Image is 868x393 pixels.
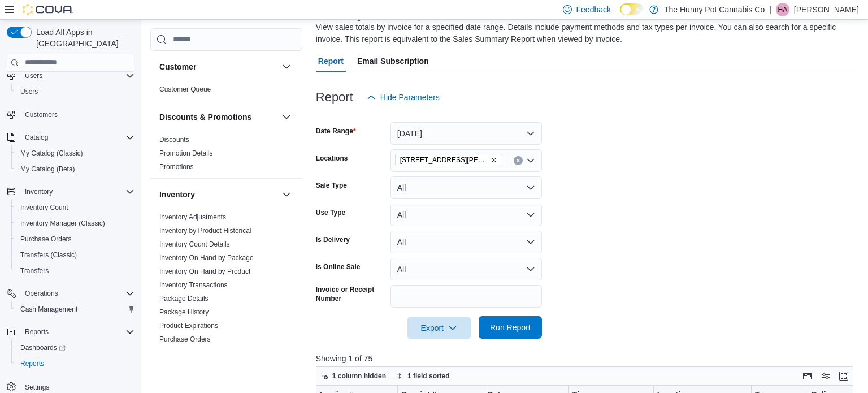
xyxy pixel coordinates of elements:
button: Customers [2,106,139,123]
label: Date Range [316,127,356,136]
span: Promotion Details [159,149,213,158]
button: Operations [20,287,63,300]
div: Customer [150,83,302,101]
button: Inventory Count [11,200,139,215]
span: Inventory On Hand by Product [159,267,250,276]
p: Showing 1 of 75 [316,353,859,364]
span: Transfers [20,266,49,275]
button: Operations [2,286,139,301]
a: Inventory Count [16,201,73,214]
button: Users [2,68,139,84]
span: Package Details [159,294,209,303]
a: Transfers (Classic) [16,248,81,262]
span: Customers [20,107,134,122]
span: Users [20,87,38,96]
button: Export [407,317,471,339]
span: Transfers (Classic) [16,248,134,262]
a: Dashboards [11,340,139,356]
button: All [390,204,542,226]
a: Package History [159,308,209,316]
button: Inventory [280,188,293,201]
span: Inventory Count [16,201,134,214]
span: Inventory Count [20,203,68,212]
button: Reports [11,356,139,372]
span: Email Subscription [357,50,429,72]
span: Load All Apps in [GEOGRAPHIC_DATA] [32,27,134,49]
span: Hide Parameters [380,92,440,103]
a: Package Details [159,295,209,303]
button: Discounts & Promotions [159,111,277,123]
span: Reports [20,359,44,368]
button: Keyboard shortcuts [801,369,814,383]
span: Dashboards [20,343,66,352]
span: Export [414,317,464,339]
span: Dashboards [16,341,134,355]
a: Inventory by Product Historical [159,227,251,235]
span: My Catalog (Classic) [20,149,83,158]
label: Invoice or Receipt Number [316,285,386,303]
button: Catalog [2,129,139,145]
span: [STREET_ADDRESS][PERSON_NAME] [400,154,488,166]
span: 1 field sorted [407,372,450,381]
button: Discounts & Promotions [280,110,293,124]
button: Inventory [2,184,139,200]
a: Inventory Adjustments [159,213,226,221]
span: Users [16,85,134,98]
button: Customer [159,61,277,72]
button: All [390,176,542,199]
a: Promotions [159,163,194,171]
img: Cova [23,4,73,15]
span: Reports [16,357,134,370]
a: Inventory Transactions [159,281,228,289]
button: All [390,231,542,253]
label: Locations [316,154,348,163]
a: Discounts [159,136,189,144]
span: Product Expirations [159,321,218,330]
span: Transfers (Classic) [20,251,77,260]
a: Cash Management [16,303,82,316]
input: Dark Mode [620,3,644,15]
button: Users [11,84,139,100]
span: Inventory Count Details [159,240,230,249]
span: Operations [25,289,58,298]
span: Discounts [159,135,189,144]
span: Reports [25,327,49,336]
div: Discounts & Promotions [150,133,302,178]
span: Inventory [25,187,53,196]
button: Inventory Manager (Classic) [11,215,139,231]
span: Customer Queue [159,85,211,94]
label: Is Delivery [316,235,350,244]
a: Transfers [16,264,53,278]
button: Cash Management [11,301,139,317]
label: Use Type [316,208,345,217]
span: My Catalog (Beta) [16,162,134,176]
button: Customer [280,60,293,74]
button: Catalog [20,131,53,144]
button: Transfers (Classic) [11,247,139,263]
p: [PERSON_NAME] [794,3,859,16]
a: My Catalog (Classic) [16,146,88,160]
div: View sales totals by invoice for a specified date range. Details include payment methods and tax ... [316,21,853,45]
button: Transfers [11,263,139,279]
a: Purchase Orders [16,232,76,246]
div: Hanna Anderson [776,3,789,16]
span: Users [20,69,134,83]
span: Transfers [16,264,134,278]
h3: Inventory [159,189,195,200]
a: Inventory Count Details [159,240,230,248]
span: Reports [20,325,134,339]
a: Inventory On Hand by Package [159,254,254,262]
p: | [769,3,771,16]
button: Reports [20,325,53,339]
span: Catalog [20,131,134,144]
span: Catalog [25,133,48,142]
span: Cash Management [16,303,134,316]
button: Enter fullscreen [837,369,850,383]
span: My Catalog (Classic) [16,146,134,160]
a: Users [16,85,42,98]
label: Is Online Sale [316,262,361,271]
button: Users [20,69,47,83]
